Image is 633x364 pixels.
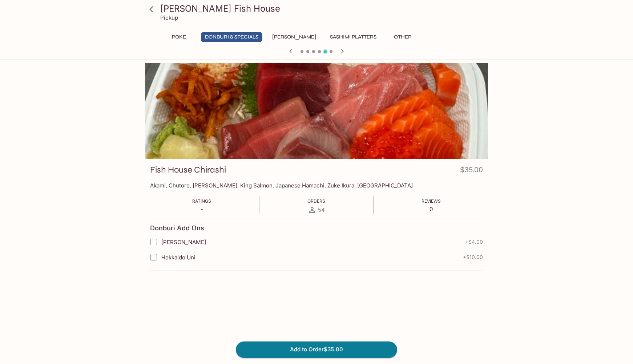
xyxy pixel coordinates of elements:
span: Hokkaido Uni [161,254,195,261]
p: Pickup [160,14,178,21]
span: Orders [307,198,325,204]
div: Fish House Chirashi [145,63,488,159]
p: - [192,206,211,213]
h3: Fish House Chirashi [150,164,226,175]
button: Other [386,32,419,42]
button: Add to Order$35.00 [236,341,397,357]
span: 54 [318,206,325,213]
button: Sashimi Platters [326,32,380,42]
h4: $35.00 [460,164,483,178]
p: Akami, Chutoro, [PERSON_NAME], King Salmon, Japanese Hamachi, Zuke Ikura, [GEOGRAPHIC_DATA] [150,182,483,189]
h3: [PERSON_NAME] Fish House [160,3,485,14]
span: Ratings [192,198,211,204]
button: [PERSON_NAME] [268,32,320,42]
button: Donburi & Specials [201,32,262,42]
span: [PERSON_NAME] [161,239,206,246]
span: + $10.00 [463,254,483,260]
span: + $4.00 [465,239,483,245]
button: Poke [162,32,195,42]
span: Reviews [422,198,441,204]
h4: Donburi Add Ons [150,224,204,232]
p: 0 [422,206,441,213]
